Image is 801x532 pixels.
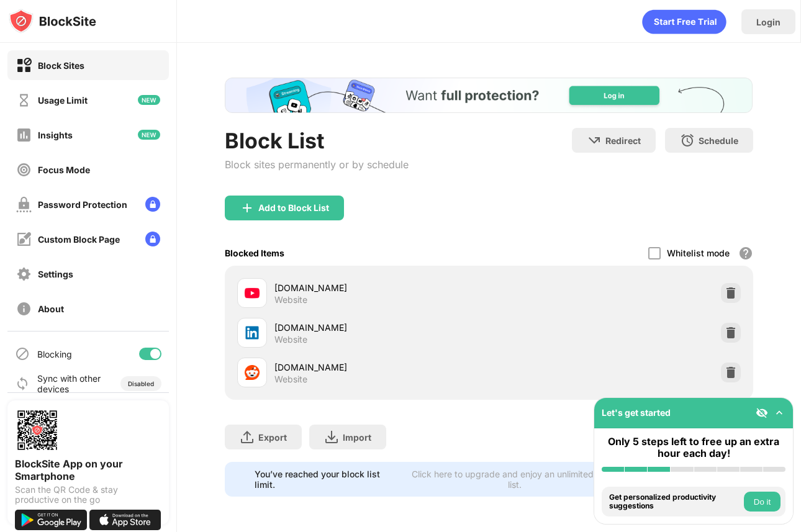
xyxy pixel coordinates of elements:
img: block-on.svg [16,58,32,73]
img: blocking-icon.svg [15,346,30,361]
div: Let's get started [602,407,671,418]
img: about-off.svg [16,301,32,317]
div: Website [274,374,307,385]
div: [DOMAIN_NAME] [274,361,489,374]
div: Usage Limit [38,95,88,106]
img: customize-block-page-off.svg [16,232,32,247]
img: omni-setup-toggle.svg [773,407,785,419]
div: Block sites permanently or by schedule [225,158,409,171]
div: Password Protection [38,199,127,210]
div: Only 5 steps left to free up an extra hour each day! [602,436,785,459]
div: Block Sites [38,60,84,71]
div: [DOMAIN_NAME] [274,321,489,334]
div: Settings [38,269,73,279]
div: Redirect [605,135,641,146]
img: lock-menu.svg [145,197,160,212]
img: time-usage-off.svg [16,92,32,108]
img: password-protection-off.svg [16,197,32,212]
div: About [38,304,64,314]
div: Disabled [128,380,154,387]
div: Custom Block Page [38,234,120,245]
div: Export [258,432,287,443]
div: Website [274,334,307,345]
img: favicons [245,325,260,340]
div: You’ve reached your block list limit. [255,469,399,490]
img: favicons [245,365,260,380]
img: new-icon.svg [138,95,160,105]
img: settings-off.svg [16,266,32,282]
img: favicons [245,286,260,300]
div: Import [343,432,371,443]
img: download-on-the-app-store.svg [89,510,161,530]
div: Login [756,17,781,27]
div: Focus Mode [38,165,90,175]
img: new-icon.svg [138,130,160,140]
div: Scan the QR Code & stay productive on the go [15,485,161,505]
div: Schedule [699,135,738,146]
div: Click here to upgrade and enjoy an unlimited block list. [407,469,623,490]
div: Insights [38,130,73,140]
img: options-page-qr-code.png [15,408,60,453]
img: get-it-on-google-play.svg [15,510,87,530]
div: Blocked Items [225,248,284,258]
iframe: Banner [225,78,753,113]
button: Do it [744,492,781,512]
div: Block List [225,128,409,153]
img: focus-off.svg [16,162,32,178]
div: Whitelist mode [667,248,730,258]
img: sync-icon.svg [15,376,30,391]
img: eye-not-visible.svg [756,407,768,419]
div: Website [274,294,307,305]
div: animation [642,9,726,34]
img: lock-menu.svg [145,232,160,246]
div: BlockSite App on your Smartphone [15,458,161,482]
img: insights-off.svg [16,127,32,143]
img: logo-blocksite.svg [9,9,96,34]
div: [DOMAIN_NAME] [274,281,489,294]
div: Add to Block List [258,203,329,213]
div: Blocking [37,349,72,359]
div: Sync with other devices [37,373,101,394]
div: Get personalized productivity suggestions [609,493,741,511]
